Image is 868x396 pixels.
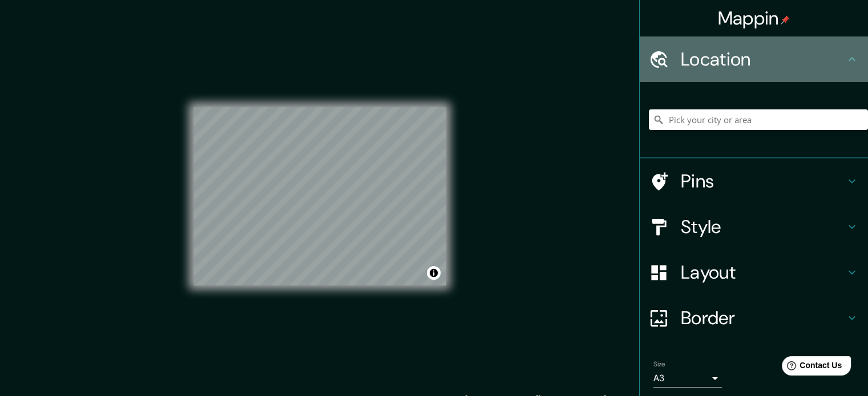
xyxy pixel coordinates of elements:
[718,7,790,30] h4: Mappin
[640,295,868,341] div: Border
[640,204,868,250] div: Style
[681,48,845,71] h4: Location
[640,250,868,295] div: Layout
[649,109,868,130] input: Pick your city or area
[640,36,868,82] div: Location
[781,15,790,25] img: pin-icon.png
[681,261,845,284] h4: Layout
[653,360,665,369] label: Size
[427,266,441,280] button: Toggle attribution
[653,369,722,387] div: A3
[640,158,868,204] div: Pins
[681,307,845,329] h4: Border
[681,215,845,238] h4: Style
[766,352,855,383] iframe: Help widget launcher
[681,170,845,193] h4: Pins
[193,107,446,285] canvas: Map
